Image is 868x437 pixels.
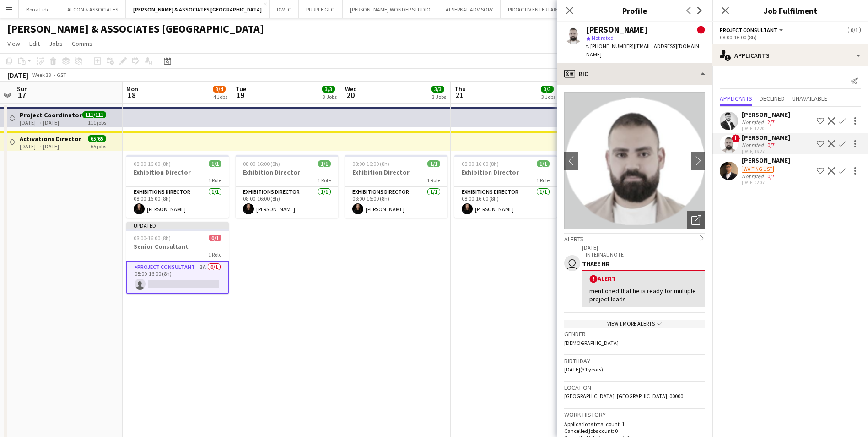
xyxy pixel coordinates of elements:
app-job-card: 08:00-16:00 (8h)1/1Exhibition Director1 RoleExhibitions Director1/108:00-16:00 (8h)[PERSON_NAME] [345,155,447,218]
div: GST [57,71,66,78]
button: DWTC [270,0,299,18]
div: 4 Jobs [213,93,227,100]
span: 1/1 [537,160,550,167]
p: [DATE] [582,244,705,251]
app-card-role: Exhibitions Director1/108:00-16:00 (8h)[PERSON_NAME] [345,187,447,218]
div: Alert [589,274,698,283]
div: View 1 more alerts [564,320,705,328]
app-card-role: Exhibitions Director1/108:00-16:00 (8h)[PERSON_NAME] [454,187,557,218]
h3: Gender [564,330,705,338]
div: THAEE HR [582,260,705,268]
span: ! [697,26,705,34]
div: 65 jobs [91,142,106,150]
button: FALCON & ASSOCIATES [57,0,126,18]
h3: Work history [564,410,705,419]
span: 0/1 [209,235,221,241]
span: Mon [126,85,138,93]
div: Not rated [742,142,766,148]
span: 1/1 [209,160,221,167]
span: | [EMAIL_ADDRESS][DOMAIN_NAME] [586,43,702,58]
div: [DATE] 16:27 [742,148,790,154]
span: Thu [454,85,466,93]
div: [PERSON_NAME] [742,156,790,164]
app-job-card: Updated08:00-16:00 (8h)0/1Senior Consultant1 RoleProject Consultant3A0/108:00-16:00 (8h) [126,222,229,294]
h1: [PERSON_NAME] & ASSOCIATES [GEOGRAPHIC_DATA] [7,22,264,36]
span: 08:00-16:00 (8h) [462,160,499,167]
span: 08:00-16:00 (8h) [134,235,171,241]
app-job-card: 08:00-16:00 (8h)1/1Exhibition Director1 RoleExhibitions Director1/108:00-16:00 (8h)[PERSON_NAME] [126,155,229,218]
h3: Profile [557,5,712,16]
div: 3 Jobs [541,93,555,100]
app-skills-label: 0/7 [767,142,775,148]
a: Comms [68,38,96,49]
img: Crew avatar or photo [564,92,705,229]
span: 1 Role [536,177,550,184]
h3: Exhibition Director [454,168,557,176]
div: [PERSON_NAME] [742,133,790,142]
a: Jobs [45,38,66,49]
button: [PERSON_NAME] WONDER STUDIO [343,0,438,18]
span: 3/3 [541,86,554,93]
span: Sun [17,85,28,93]
button: ALSERKAL ADVISORY [438,0,501,18]
span: 0/1 [848,27,861,33]
div: [DATE] 02:07 [742,180,790,186]
span: [DEMOGRAPHIC_DATA] [564,339,619,346]
div: Not rated [742,173,766,180]
span: Edit [29,39,40,48]
div: 08:00-16:00 (8h) [720,34,861,41]
span: 08:00-16:00 (8h) [243,160,280,167]
app-card-role: Exhibitions Director1/108:00-16:00 (8h)[PERSON_NAME] [126,187,229,218]
h3: Job Fulfilment [712,5,868,16]
app-card-role: Project Consultant3A0/108:00-16:00 (8h) [126,261,229,294]
a: View [4,38,24,49]
button: Project Consultant [720,27,785,33]
h3: Activations Director [20,135,81,143]
span: Applicants [720,95,752,102]
span: 3/4 [213,86,226,93]
span: 1 Role [208,251,221,258]
h3: Exhibition Director [126,168,229,176]
span: 17 [16,90,28,100]
div: [DATE] → [DATE] [20,143,81,150]
span: ! [732,134,740,142]
span: 3/3 [431,86,444,93]
span: 1/1 [318,160,331,167]
div: [DATE] [7,71,28,80]
div: [DATE] 12:20 [742,126,790,131]
div: Open photos pop-in [687,211,705,229]
span: Project Consultant [720,27,777,33]
span: Declined [760,95,785,102]
div: 3 Jobs [323,93,337,100]
button: Bona Fide [19,0,57,18]
app-skills-label: 2/7 [767,119,775,126]
div: 111 jobs [88,118,106,126]
div: [DATE] → [DATE] [20,119,82,126]
div: 08:00-16:00 (8h)1/1Exhibition Director1 RoleExhibitions Director1/108:00-16:00 (8h)[PERSON_NAME] [236,155,338,218]
p: Applications total count: 1 [564,421,705,427]
h3: Location [564,383,705,392]
span: View [7,39,20,48]
app-card-role: Exhibitions Director1/108:00-16:00 (8h)[PERSON_NAME] [236,187,338,218]
span: 20 [344,90,357,100]
span: Week 33 [30,71,53,78]
span: 3/3 [322,86,335,93]
div: Updated [126,222,229,229]
div: mentioned that he is ready for multiple project loads [589,287,698,303]
div: Alerts [564,233,705,243]
span: 08:00-16:00 (8h) [352,160,389,167]
app-job-card: 08:00-16:00 (8h)1/1Exhibition Director1 RoleExhibitions Director1/108:00-16:00 (8h)[PERSON_NAME] [454,155,557,218]
h3: Exhibition Director [345,168,447,176]
div: Bio [557,63,712,85]
button: PURPLE GLO [299,0,343,18]
div: [PERSON_NAME] [742,110,790,119]
span: Jobs [49,39,63,48]
span: 19 [234,90,246,100]
span: Unavailable [792,95,827,102]
app-skills-label: 0/7 [767,173,775,180]
p: – INTERNAL NOTE [582,251,705,258]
